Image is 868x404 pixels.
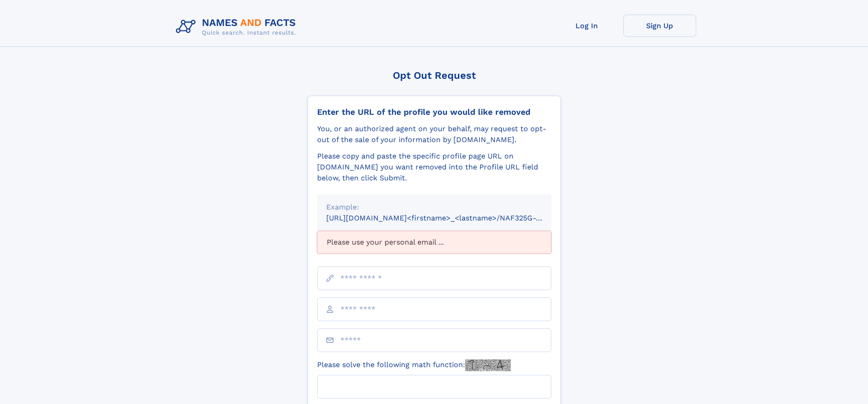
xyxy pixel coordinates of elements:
div: Please copy and paste the specific profile page URL on [DOMAIN_NAME] you want removed into the Pr... [317,151,551,184]
label: Please solve the following math function: [317,359,511,371]
div: Opt Out Request [308,70,561,81]
small: [URL][DOMAIN_NAME]<firstname>_<lastname>/NAF325G-xxxxxxxx [326,214,569,222]
a: Log In [550,15,623,37]
div: Enter the URL of the profile you would like removed [317,107,551,117]
div: Example: [326,202,542,213]
a: Sign Up [623,15,696,37]
img: Logo Names and Facts [172,15,303,39]
div: You, or an authorized agent on your behalf, may request to opt-out of the sale of your informatio... [317,123,551,145]
div: Please use your personal email ... [317,231,551,254]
